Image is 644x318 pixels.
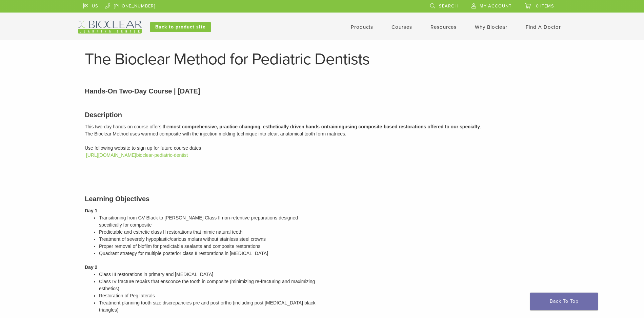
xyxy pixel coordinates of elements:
a: Find A Doctor [526,24,561,30]
span: The Bioclear Method uses warmed composite with the injection molding technique into clear, anatom... [85,131,346,136]
a: Products [351,24,373,30]
a: Why Bioclear [475,24,507,30]
span: training [327,124,344,129]
h3: Learning Objectives [85,194,317,204]
span: Quadrant strategy for multiple posterior class II restorations in [MEDICAL_DATA] [99,251,268,256]
p: Hands-On Two-Day Course | [DATE] [85,86,559,96]
span: Class IV fracture repairs that ensconce the tooth in composite (minimizing re-fracturing and maxi... [99,279,315,291]
h3: Description [85,110,559,120]
span: This two-day hands-on course offers the [85,124,169,129]
span: Predictable and esthetic class II restorations that mimic natural teeth [99,229,242,235]
span: Treatment planning tooth size discrepancies pre and post ortho (including post [MEDICAL_DATA] bla... [99,300,316,313]
span: using composite-based restorations offered to our specialty [344,124,480,129]
img: Bioclear [78,21,142,34]
b: Day 2 [85,264,97,270]
a: [URL][DOMAIN_NAME]bioclear-pediatric-dentist [86,152,188,158]
span: Treatment of severely hypoplastic/carious molars without stainless steel crowns [99,236,266,242]
span: Search [439,3,458,9]
span: 0 items [536,3,554,9]
span: most comprehensive, practice-changing, esthetically driven hands-on [169,124,327,129]
span: Proper removal of biofilm for predictable sealants and composite restorations [99,243,260,249]
h1: The Bioclear Method for Pediatric Dentists [85,51,559,67]
span: Restoration of Peg laterals [99,293,155,298]
span: . [480,124,481,129]
div: Use following website to sign up for future course dates [85,145,559,152]
b: Day 1 [85,208,97,213]
span: My Account [480,3,511,9]
a: Back To Top [530,293,598,310]
span: Class III restorations in primary and [MEDICAL_DATA] [99,272,213,277]
a: Resources [430,24,457,30]
a: Back to product site [150,22,211,32]
span: Transitioning from GV Black to [PERSON_NAME] Class II non-retentive preparations designed specifi... [99,215,298,228]
a: Courses [391,24,412,30]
